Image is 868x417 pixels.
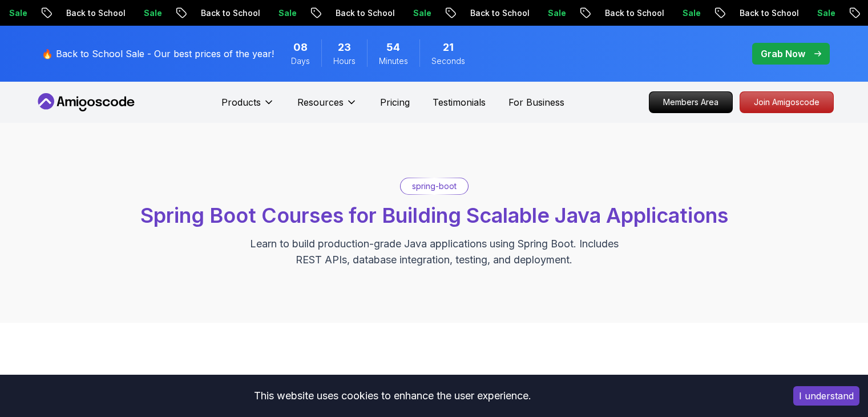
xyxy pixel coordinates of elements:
[168,7,245,19] p: Back to School
[140,203,728,228] span: Spring Boot Courses for Building Scalable Java Applications
[793,386,859,406] button: Accept cookies
[649,92,732,113] p: Members Area
[515,7,551,19] p: Sale
[221,95,261,109] p: Products
[380,95,410,109] a: Pricing
[412,181,457,192] p: spring-boot
[706,7,784,19] p: Back to School
[431,55,465,67] span: Seconds
[297,95,357,118] button: Resources
[221,95,274,118] button: Products
[243,236,626,268] p: Learn to build production-grade Java applications using Spring Boot. Includes REST APIs, database...
[380,7,417,19] p: Sale
[42,47,274,61] p: 🔥 Back to School Sale - Our best prices of the year!
[111,7,147,19] p: Sale
[784,7,821,19] p: Sale
[572,7,649,19] p: Back to School
[302,7,380,19] p: Back to School
[245,7,282,19] p: Sale
[649,91,733,113] a: Members Area
[437,7,515,19] p: Back to School
[443,39,454,55] span: 21 Seconds
[293,39,308,55] span: 8 Days
[338,39,351,55] span: 23 Hours
[379,55,408,67] span: Minutes
[433,95,486,109] a: Testimonials
[297,95,344,109] p: Resources
[649,7,686,19] p: Sale
[386,39,400,55] span: 54 Minutes
[508,95,564,109] a: For Business
[291,55,310,67] span: Days
[9,383,776,408] div: This website uses cookies to enhance the user experience.
[333,55,356,67] span: Hours
[740,91,834,113] a: Join Amigoscode
[33,7,111,19] p: Back to School
[761,47,805,61] p: Grab Now
[740,92,833,113] p: Join Amigoscode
